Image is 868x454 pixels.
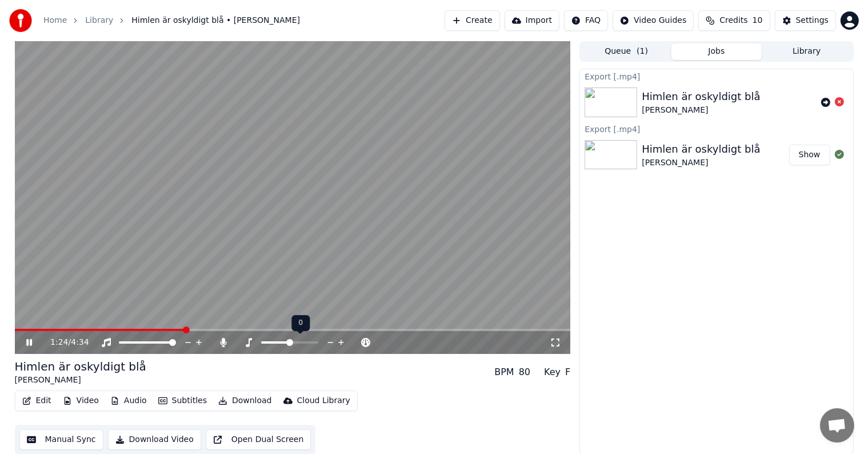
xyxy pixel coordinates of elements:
div: BPM [494,365,514,379]
span: Credits [719,15,747,26]
button: Audio [106,393,151,409]
a: Home [43,15,67,26]
button: Subtitles [154,393,211,409]
div: Settings [796,15,829,26]
button: Edit [18,393,56,409]
div: 80 [519,365,530,379]
button: Library [762,43,852,60]
a: Open chat [820,408,854,443]
div: F [565,365,570,379]
div: Himlen är oskyldigt blå [642,141,760,157]
div: Export [.mp4] [580,122,853,136]
div: 0 [291,315,310,331]
a: Library [85,15,113,26]
button: FAQ [564,10,608,31]
button: Jobs [671,43,762,60]
button: Video [58,393,103,409]
button: Download Video [108,429,201,450]
button: Open Dual Screen [206,429,311,450]
div: Cloud Library [297,395,350,407]
button: Import [505,10,559,31]
button: Manual Sync [19,429,103,450]
span: ( 1 ) [637,46,648,57]
button: Show [789,145,830,165]
button: Create [445,10,500,31]
button: Credits10 [698,10,770,31]
span: 4:34 [71,337,89,348]
div: [PERSON_NAME] [642,105,760,116]
button: Queue [581,43,671,60]
div: / [50,337,78,348]
div: [PERSON_NAME] [642,157,760,169]
span: Himlen är oskyldigt blå • [PERSON_NAME] [131,15,300,26]
div: Himlen är oskyldigt blå [642,89,760,105]
div: Key [544,365,561,379]
span: 1:24 [50,337,68,348]
div: Export [.mp4] [580,69,853,83]
img: youka [9,9,32,32]
button: Download [214,393,277,409]
nav: breadcrumb [43,15,300,26]
div: [PERSON_NAME] [15,375,146,386]
button: Settings [775,10,836,31]
span: 10 [753,15,763,26]
div: Himlen är oskyldigt blå [15,359,146,375]
button: Video Guides [613,10,694,31]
